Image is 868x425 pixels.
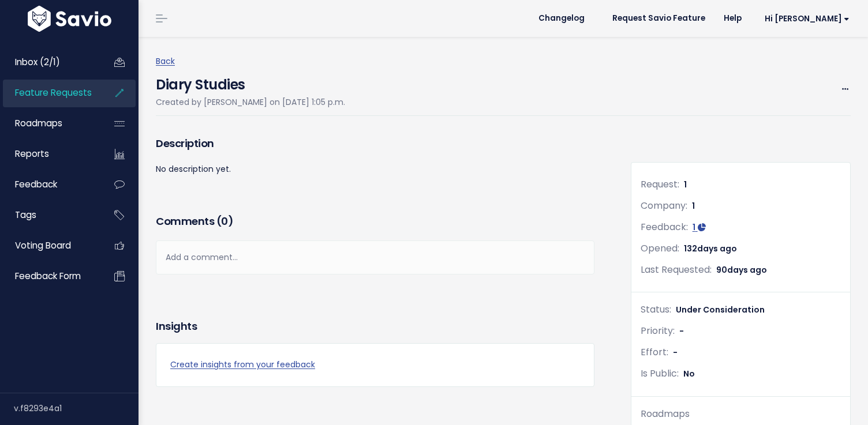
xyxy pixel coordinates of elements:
span: - [673,347,678,358]
a: Back [156,55,175,67]
span: Feature Requests [15,86,92,99]
span: Opened: [641,242,679,255]
span: Inbox (2/1) [15,56,60,68]
div: Add a comment... [156,240,594,274]
a: 1 [693,221,706,233]
span: Changelog [538,14,585,22]
span: Is Public: [641,367,679,380]
h3: Insights [156,318,197,334]
p: No description yet. [156,162,594,176]
span: Effort: [641,345,668,359]
span: Under Consideration [676,304,765,315]
span: - [679,325,684,337]
span: 1 [684,179,687,190]
span: Status: [641,303,671,316]
span: Hi [PERSON_NAME] [765,14,850,23]
span: 0 [221,214,228,228]
span: Feedback [15,178,57,190]
span: Tags [15,209,36,221]
a: Reports [3,141,96,167]
span: 1 [692,200,695,212]
a: Hi [PERSON_NAME] [751,10,859,28]
h3: Description [156,136,594,152]
span: days ago [697,243,737,254]
span: Priority: [641,324,675,337]
a: Roadmaps [3,110,96,137]
a: Voting Board [3,232,96,259]
a: Feature Requests [3,80,96,106]
span: No [683,368,695,379]
span: 1 [693,221,695,233]
a: Tags [3,202,96,228]
a: Help [714,10,751,27]
span: 132 [684,243,737,254]
div: v.f8293e4a1 [14,393,139,423]
h4: Diary Studies [156,69,345,95]
span: Voting Board [15,239,71,251]
h3: Comments ( ) [156,213,594,230]
span: Feedback form [15,270,81,282]
img: logo-white.9d6f32f41409.svg [25,6,114,32]
span: Roadmaps [15,117,62,129]
span: Reports [15,148,49,160]
span: 90 [716,264,767,276]
span: Feedback: [641,220,688,234]
span: Request: [641,178,679,191]
span: Created by [PERSON_NAME] on [DATE] 1:05 p.m. [156,96,345,108]
div: Roadmaps [641,406,841,423]
a: Request Savio Feature [603,10,714,27]
a: Feedback form [3,263,96,289]
a: Inbox (2/1) [3,49,96,76]
span: days ago [727,264,767,276]
a: Feedback [3,171,96,198]
span: Company: [641,199,687,212]
span: Last Requested: [641,263,712,276]
a: Create insights from your feedback [170,358,580,372]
